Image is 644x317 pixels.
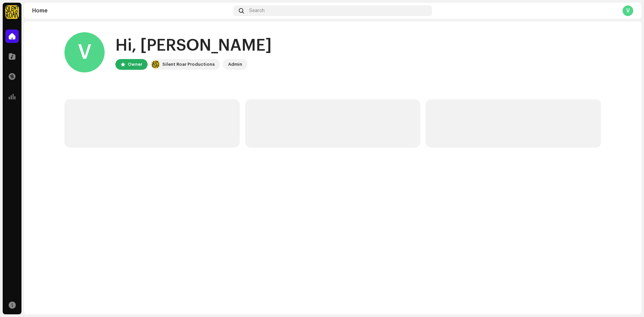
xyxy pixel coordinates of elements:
[152,60,160,68] img: fcfd72e7-8859-4002-b0df-9a7058150634
[162,60,215,68] div: Silent Roar Productions
[115,35,272,56] div: Hi, [PERSON_NAME]
[128,60,142,68] div: Owner
[249,8,265,13] span: Search
[64,32,105,72] div: V
[228,60,242,68] div: Admin
[623,5,633,16] div: V
[5,5,19,19] img: fcfd72e7-8859-4002-b0df-9a7058150634
[32,8,231,13] div: Home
